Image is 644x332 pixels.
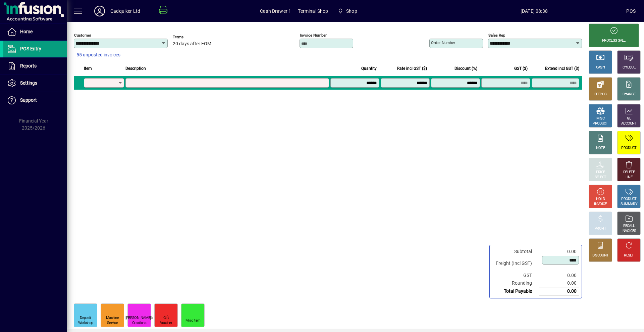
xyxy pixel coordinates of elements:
span: Home [20,29,33,34]
div: PRODUCT [593,121,608,126]
div: DISCOUNT [592,253,608,258]
a: Home [3,23,67,40]
mat-label: Customer [74,33,91,38]
div: Misc Item [185,318,201,323]
span: Settings [20,80,37,86]
div: Voucher [160,321,172,326]
div: MISC [596,116,604,121]
div: SUMMARY [621,202,637,207]
div: HOLD [596,197,605,202]
div: PROFIT [595,226,606,231]
div: GL [627,116,631,121]
div: [PERSON_NAME]'s [125,316,153,321]
td: Freight (Incl GST) [492,255,539,272]
div: POS [626,6,636,16]
td: 0.00 [539,272,579,279]
a: Support [3,92,67,109]
td: Rounding [492,279,539,287]
mat-label: Invoice number [300,33,327,38]
td: 0.00 [539,248,579,255]
span: 55 unposted invoices [76,51,120,58]
span: POS Entry [20,46,41,51]
span: Extend incl GST ($) [545,65,579,72]
span: Rate incl GST ($) [397,65,427,72]
div: Deposit [80,316,91,321]
div: CHARGE [623,92,636,97]
div: NOTE [596,146,605,151]
span: Shop [346,6,357,16]
div: INVOICE [594,202,606,207]
span: Item [84,65,92,72]
span: [DATE] 08:38 [442,6,626,16]
span: GST ($) [514,65,528,72]
div: ACCOUNT [621,121,637,126]
span: Reports [20,63,37,68]
a: Settings [3,75,67,92]
span: Quantity [361,65,377,72]
mat-label: Order number [431,40,455,45]
td: Total Payable [492,287,539,295]
div: EFTPOS [594,92,607,97]
button: Profile [89,5,110,17]
button: 55 unposted invoices [74,49,123,61]
div: Cadquiker Ltd [110,6,140,16]
span: Terminal Shop [298,6,328,16]
div: Gift [163,316,169,321]
div: LINE [626,175,632,180]
div: INVOICES [622,229,636,234]
div: CASH [596,65,605,70]
a: Reports [3,58,67,75]
span: 20 days after EOM [173,41,211,47]
span: Shop [335,5,360,17]
div: Machine [106,316,119,321]
td: Subtotal [492,248,539,255]
div: PROCESS SALE [602,38,626,43]
div: Creations [132,321,146,326]
div: Service [107,321,118,326]
td: 0.00 [539,287,579,295]
div: DELETE [623,170,635,175]
mat-label: Sales rep [488,33,505,38]
span: Cash Drawer 1 [260,6,291,16]
div: PRODUCT [621,146,636,151]
div: CHEQUE [623,65,635,70]
span: Discount (%) [454,65,477,72]
td: 0.00 [539,279,579,287]
div: RESET [624,253,634,258]
div: Workshop [78,321,93,326]
span: Support [20,97,37,103]
div: PRODUCT [621,197,636,202]
span: Description [125,65,146,72]
div: PRICE [596,170,605,175]
div: RECALL [623,224,635,229]
div: SELECT [595,175,606,180]
span: Terms [173,35,213,39]
td: GST [492,272,539,279]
